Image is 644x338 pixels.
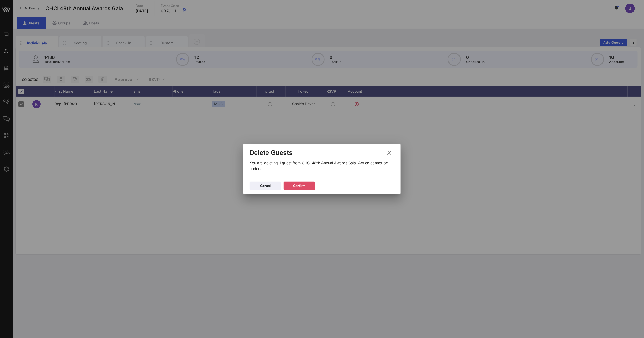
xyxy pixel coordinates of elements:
[293,183,306,188] div: Confirm
[284,182,315,190] button: Confirm
[260,183,271,188] div: Cancel
[250,149,292,157] div: Delete Guests
[250,182,281,190] button: Cancel
[250,160,394,172] p: You are deleting 1 guest from CHCI 48th Annual Awards Gala. Action cannot be undone.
